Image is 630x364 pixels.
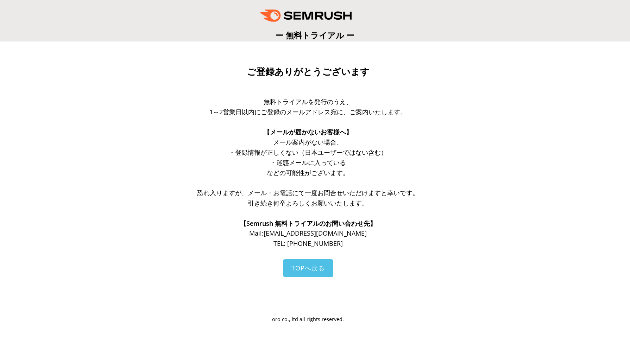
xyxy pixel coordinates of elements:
span: Mail: [EMAIL_ADDRESS][DOMAIN_NAME] [249,229,367,237]
span: oro co., ltd all rights reserved. [272,316,344,323]
span: 【メールが届かないお客様へ】 [264,128,352,136]
a: TOPへ戻る [283,259,333,277]
span: ご登録ありがとうございます [247,66,370,77]
span: ー 無料トライアル ー [276,30,354,41]
span: 1～2営業日以内にご登録のメールアドレス宛に、ご案内いたします。 [209,108,407,116]
span: ・迷惑メールに入っている [270,158,346,167]
span: TOPへ戻る [291,264,325,272]
span: ・登録情報が正しくない（日本ユーザーではない含む） [229,148,387,157]
span: 恐れ入りますが、メール・お電話にて一度お問合せいただけますと幸いです。 [197,189,419,197]
span: 引き続き何卒よろしくお願いいたします。 [248,199,368,207]
span: TEL: [PHONE_NUMBER] [273,239,343,248]
span: 無料トライアルを発行のうえ、 [264,97,352,106]
span: 【Semrush 無料トライアルのお問い合わせ先】 [240,219,376,228]
span: メール案内がない場合、 [273,138,343,146]
span: などの可能性がございます。 [267,168,349,177]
